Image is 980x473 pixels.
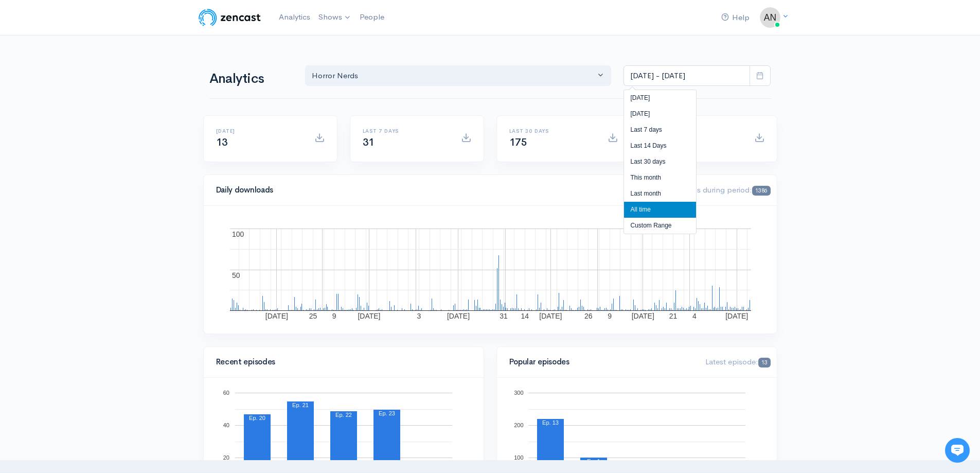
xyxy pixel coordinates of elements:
[539,312,562,320] text: [DATE]
[624,218,696,234] li: Custom Range
[500,312,508,320] text: 31
[725,312,748,320] text: [DATE]
[14,177,192,189] p: Find an answer quickly
[542,419,559,426] text: Ep. 13
[216,128,302,134] h6: [DATE]
[292,402,309,408] text: Ep. 21
[584,312,593,320] text: 26
[669,312,677,320] text: 21
[705,357,770,366] span: Latest episode:
[309,312,317,320] text: 25
[624,122,696,138] li: Last 7 days
[216,358,465,366] h4: Recent episodes
[624,186,696,202] li: Last month
[521,312,529,320] text: 14
[312,70,596,82] div: Horror Nerds
[358,312,380,320] text: [DATE]
[608,312,612,320] text: 9
[379,410,395,416] text: Ep. 23
[623,65,750,86] input: analytics date range selector
[624,138,696,154] li: Last 14 Days
[758,358,770,367] span: 13
[249,415,265,421] text: Ep. 20
[717,7,754,29] a: Help
[363,128,449,134] h6: Last 7 days
[16,136,190,157] button: New conversation
[631,312,654,320] text: [DATE]
[624,106,696,122] li: [DATE]
[509,136,527,149] span: 175
[760,7,780,28] img: ...
[232,271,240,279] text: 50
[624,154,696,170] li: Last 30 days
[509,358,693,366] h4: Popular episodes
[197,7,262,28] img: ZenCast Logo
[661,185,770,195] span: Downloads during period:
[355,6,388,28] a: People
[447,312,469,320] text: [DATE]
[30,194,184,214] input: Search articles
[752,186,770,196] span: 1386
[216,136,228,149] span: 13
[332,312,336,320] text: 9
[363,136,375,149] span: 31
[514,454,523,461] text: 100
[624,202,696,218] li: All time
[223,422,229,428] text: 40
[314,6,355,29] a: Shows
[232,230,244,238] text: 100
[265,312,288,320] text: [DATE]
[514,422,523,428] text: 200
[587,458,600,464] text: Ep. 1
[15,68,190,118] h2: Just let us know if you need anything and we'll be happy to help! 🙂
[417,312,421,320] text: 3
[223,390,229,396] text: 60
[216,218,764,321] svg: A chart.
[656,128,742,134] h6: All time
[514,390,523,396] text: 300
[305,65,612,86] button: Horror Nerds
[209,72,293,86] h1: Analytics
[275,6,314,28] a: Analytics
[509,128,595,134] h6: Last 30 days
[692,312,696,320] text: 4
[223,454,229,461] text: 20
[66,143,123,151] span: New conversation
[15,50,190,66] h1: Hi 👋
[945,438,970,463] iframe: gist-messenger-bubble-iframe
[335,412,352,418] text: Ep. 22
[216,186,649,195] h4: Daily downloads
[624,170,696,186] li: This month
[624,90,696,106] li: [DATE]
